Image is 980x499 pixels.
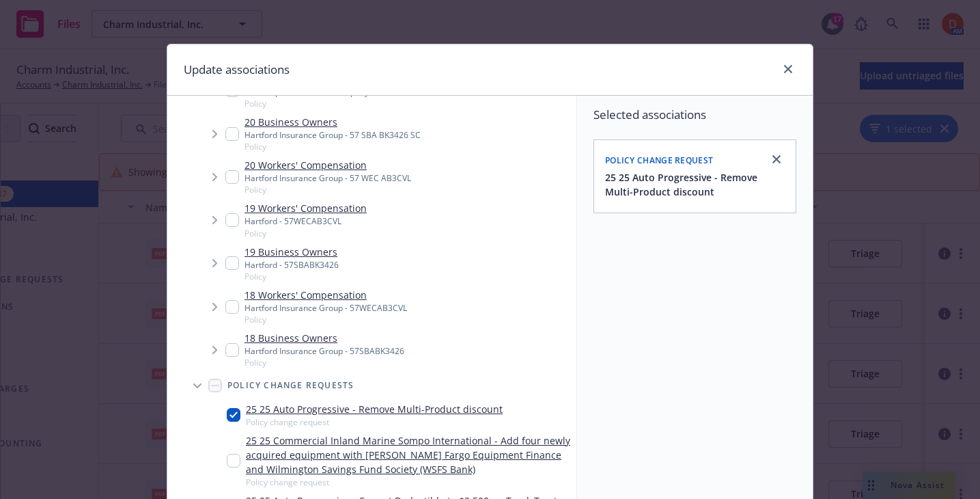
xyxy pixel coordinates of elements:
a: 18 Workers' Compensation [244,288,407,302]
span: Policy [244,98,443,109]
span: Policy [244,314,407,325]
span: Policy change request [246,416,503,428]
a: 25 25 Commercial Inland Marine Sompo International - Add four newly acquired equipment with [PERS... [246,433,571,476]
a: 20 Business Owners [244,115,421,129]
span: Policy [244,271,339,282]
a: close [780,61,796,77]
div: Hartford Insurance Group - 57 SBA BK3426 SC [244,129,421,141]
h1: Update associations [184,61,290,79]
div: Hartford - 57WECAB3CVL [244,215,367,227]
span: Policy [244,184,411,195]
a: 20 Workers' Compensation [244,158,411,172]
span: Selected associations [593,107,796,123]
div: Hartford Insurance Group - 57SBABK3426 [244,345,404,357]
button: 25 25 Auto Progressive - Remove Multi-Product discount [605,170,787,199]
span: Policy change requests [227,381,354,390]
a: 19 Workers' Compensation [244,201,367,215]
a: 25 25 Auto Progressive - Remove Multi-Product discount [246,402,503,416]
a: 18 Business Owners [244,331,404,345]
span: Policy [244,228,367,239]
a: 19 Business Owners [244,245,339,259]
div: Hartford - 57SBABK3426 [244,259,339,271]
div: Hartford Insurance Group - 57 WEC AB3CVL [244,172,411,184]
span: Policy [244,141,421,152]
a: close [768,151,785,167]
span: Policy [244,357,404,368]
span: Policy change request [605,154,713,166]
div: Hartford Insurance Group - 57WECAB3CVL [244,302,407,314]
span: Policy change request [246,476,571,488]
